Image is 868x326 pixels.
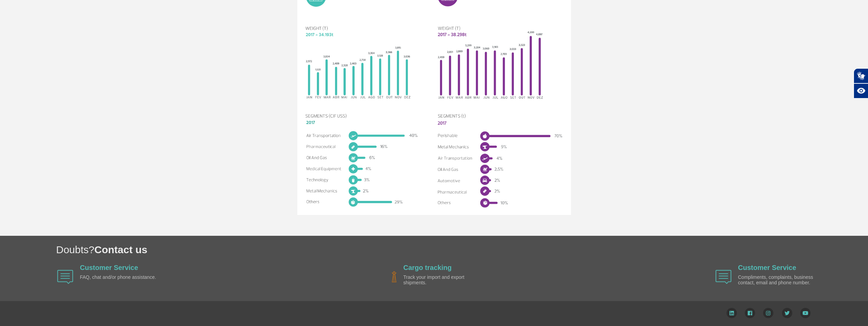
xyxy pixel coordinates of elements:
img: Instagram [763,308,774,318]
img: airplane icon [715,270,731,284]
button: Abrir tradutor de língua de sinais. [854,68,868,83]
div: Plugin de acessibilidade da Hand Talk. [854,68,868,98]
button: Abrir recursos assistivos. [854,83,868,98]
span: Contact us [94,244,147,255]
img: Twitter [782,308,792,318]
p: FAQ, chat and/or phone assistance. [80,275,159,280]
h1: Doubts? [56,243,868,257]
img: airplane icon [392,271,397,282]
a: Customer Service [738,264,796,271]
p: Track your import and export shipments. [403,275,482,285]
a: Customer Service [80,264,138,271]
img: Facebook [745,308,755,318]
a: Cargo tracking [403,264,452,271]
img: airplane icon [57,270,73,284]
img: LinkedIn [726,308,737,318]
p: Compliments, complaints, business contact, email and phone number. [738,275,817,285]
img: YouTube [800,308,811,318]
